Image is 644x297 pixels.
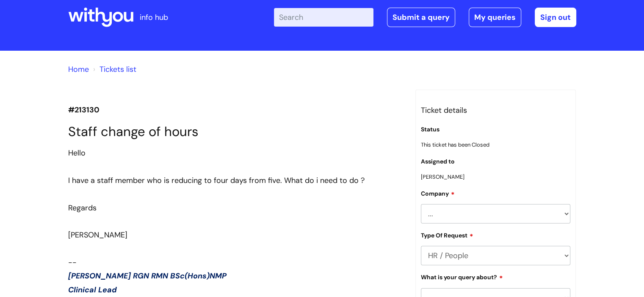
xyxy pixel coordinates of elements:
[469,8,521,27] a: My queries
[421,172,571,182] p: [PERSON_NAME]
[140,11,168,24] p: info hub
[100,64,136,74] a: Tickets list
[421,140,571,150] p: This ticket has been Closed
[421,104,571,117] h3: Ticket details
[387,8,455,27] a: Submit a query
[421,272,503,281] label: What is your query about?
[68,285,117,295] span: Clinical Lead
[421,231,473,239] label: Type Of Request
[421,158,455,165] label: Assigned to
[274,8,576,27] div: | -
[68,64,89,74] a: Home
[68,201,403,215] div: Regards
[421,126,439,133] label: Status
[535,8,576,27] a: Sign out
[274,8,373,27] input: Search
[68,257,77,267] span: --
[91,63,136,76] li: Tickets list
[68,63,89,76] li: Solution home
[68,103,403,117] p: #213130
[68,124,403,139] h1: Staff change of hours
[68,174,403,187] div: I have a staff member who is reducing to four days from five. What do i need to do ?
[421,189,455,197] label: Company
[68,271,227,281] span: [PERSON_NAME] RGN RMN BSc(Hons)NMP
